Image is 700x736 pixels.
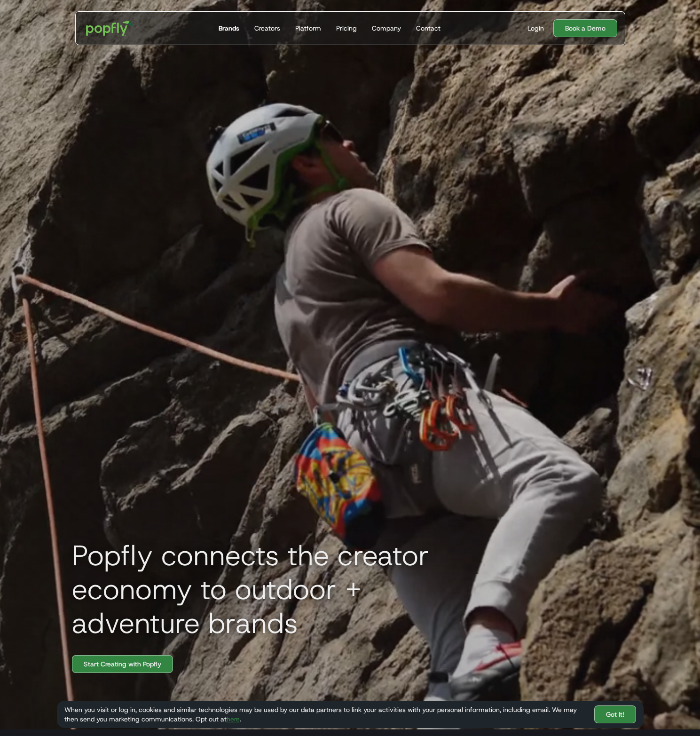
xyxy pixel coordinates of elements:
a: Platform [291,12,325,45]
a: Brands [215,12,243,45]
div: Pricing [336,24,357,33]
div: Login [527,24,544,33]
a: Start Creating with Popfly [72,655,173,673]
a: Contact [412,12,444,45]
a: Creators [251,12,284,45]
div: Platform [295,24,321,33]
div: Company [372,24,401,33]
a: Book a Demo [553,19,617,37]
a: home [79,14,140,42]
a: Company [368,12,405,45]
div: Brands [219,24,239,33]
a: Login [524,24,548,33]
a: Pricing [332,12,361,45]
div: Contact [416,24,440,33]
a: Got It! [594,705,636,723]
h1: Popfly connects the creator economy to outdoor + adventure brands [64,538,488,640]
div: Creators [254,24,280,33]
a: here [227,715,240,723]
div: When you visit or log in, cookies and similar technologies may be used by our data partners to li... [64,705,587,724]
